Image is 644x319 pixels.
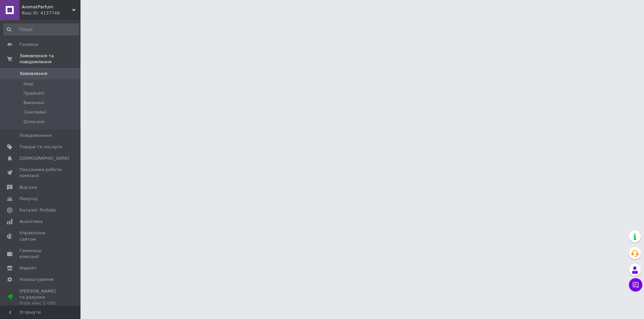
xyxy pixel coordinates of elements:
[19,230,62,242] span: Управління сайтом
[19,167,62,179] span: Показники роботи компанії
[19,196,38,202] span: Покупці
[23,90,44,96] span: Прийняті
[19,265,37,271] span: Маркет
[23,119,45,125] span: Оплачені
[19,219,43,225] span: Аналітика
[19,207,56,213] span: Каталог ProSale
[19,184,37,190] span: Відгуки
[3,23,79,35] input: Пошук
[19,288,62,307] span: [PERSON_NAME] та рахунки
[19,133,52,139] span: Повідомлення
[19,276,54,283] span: Налаштування
[23,100,44,106] span: Виконані
[23,81,33,87] span: Нові
[22,4,72,10] span: AromatParfum
[22,10,80,16] div: Ваш ID: 4137746
[19,42,38,48] span: Головна
[19,144,62,150] span: Товари та послуги
[23,109,46,115] span: Скасовані
[19,155,69,161] span: [DEMOGRAPHIC_DATA]
[19,71,47,77] span: Замовлення
[629,278,642,292] button: Чат з покупцем
[19,53,80,65] span: Замовлення та повідомлення
[19,300,62,306] div: Prom мікс 1 000
[19,248,62,260] span: Гаманець компанії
